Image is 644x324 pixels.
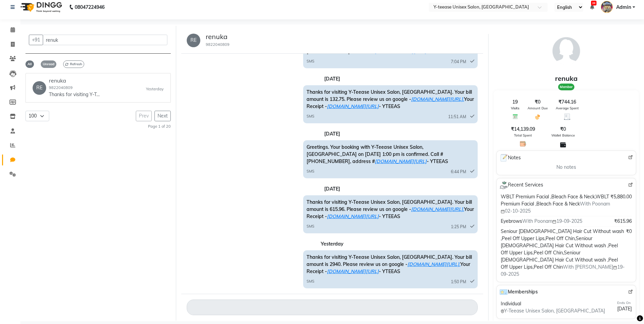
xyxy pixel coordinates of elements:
[551,133,575,138] span: Wallet Balance
[556,106,579,111] span: Average Spent
[590,4,594,10] a: 39
[501,218,522,224] span: Eyebrows
[535,98,540,106] span: ₹0
[307,113,314,119] span: SMS
[591,1,596,5] span: 39
[564,113,570,120] img: Average Spent Icon
[511,126,535,133] span: ₹14,139.09
[327,213,379,219] a: [DOMAIN_NAME][URL]
[610,193,632,200] span: ₹5,880.00
[29,35,43,45] button: +91
[617,305,632,312] span: [DATE]
[520,141,526,147] img: Total Spent Icon
[499,181,543,189] span: Recent Services
[601,1,613,13] img: Admin
[411,96,464,102] a: [DOMAIN_NAME][URL].
[43,35,167,45] input: Search by name or phone number
[25,60,34,68] span: All
[321,241,344,247] strong: Yesterday
[375,158,427,164] a: [DOMAIN_NAME][URL]
[514,133,532,138] span: Total Spent
[558,98,576,106] span: ₹744.16
[307,168,314,174] span: SMS
[451,169,466,175] span: 6:44 PM
[307,144,448,164] span: Greetings. Your booking with Y-Teease Unisex Salon, [GEOGRAPHIC_DATA] on [DATE] 1:00 pm is confir...
[307,223,314,229] span: SMS
[528,106,548,111] span: Amount Due
[549,34,583,68] img: avatar
[451,59,466,65] span: 7:04 PM
[206,42,229,47] small: 9822040809
[626,228,632,235] span: ₹0
[327,268,379,274] a: [DOMAIN_NAME][URL]
[499,154,521,162] span: Notes
[451,224,466,230] span: 1:25 PM
[307,89,474,109] span: Thanks for visiting Y-Teease Unisex Salon, [GEOGRAPHIC_DATA]. Your bill amount is 132.75. Please ...
[49,77,100,84] h6: renuka
[407,261,460,267] a: [DOMAIN_NAME][URL].
[499,288,538,296] span: Memberships
[512,98,518,106] span: 19
[511,106,519,111] span: Visits
[501,300,521,307] span: Individual
[501,264,625,277] span: With [PERSON_NAME] 19-09-2025
[501,194,609,207] span: WBLT Premium Facial ,Bleach Face & Neck,WBLT Premium Facial ,Bleach Face & Neck
[324,76,340,82] strong: [DATE]
[307,254,472,274] span: Thanks for visiting Y-Teease Unisex Salon, [GEOGRAPHIC_DATA]. Your bill amount is 2940. Please re...
[49,91,100,98] p: Thanks for visiting Y-Teease Unisex Salon, [GEOGRAPHIC_DATA]. Your bill amount is 2940. Please re...
[558,84,574,90] span: Member
[324,186,340,192] strong: [DATE]
[154,111,171,121] button: Next
[33,81,46,95] div: RE
[324,131,340,137] strong: [DATE]
[411,206,464,212] a: [DOMAIN_NAME][URL].
[327,103,379,109] a: [DOMAIN_NAME][URL]
[49,85,73,90] small: 9822040809
[614,218,632,225] span: ₹615.96
[560,126,566,133] span: ₹0
[307,278,314,284] span: SMS
[307,199,474,219] span: Thanks for visiting Y-Teease Unisex Salon, [GEOGRAPHIC_DATA]. Your bill amount is 615.96. Please ...
[616,4,631,11] span: Admin
[148,124,171,129] small: Page 1 of 20
[146,86,164,92] small: Yesterday
[187,34,200,47] div: RE
[522,218,582,224] span: With Poonam 19-09-2025
[206,33,229,41] h5: renuka
[534,113,541,120] img: Amount Due Icon
[501,307,605,314] span: Y-Teease Unisex Salon, [GEOGRAPHIC_DATA]
[451,279,466,285] span: 1:50 PM
[494,73,639,84] div: renuka
[556,164,576,171] span: No notes
[41,60,56,68] span: Unread
[307,58,314,64] span: SMS
[617,301,631,305] span: Ends On
[501,228,624,270] span: Seniour [DEMOGRAPHIC_DATA] Hair Cut Without wash ,Peel Off Upper Lips,Peel Off Chin,Seniour [DEMO...
[448,114,466,120] span: 11:51 AM
[63,60,84,68] span: Refresh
